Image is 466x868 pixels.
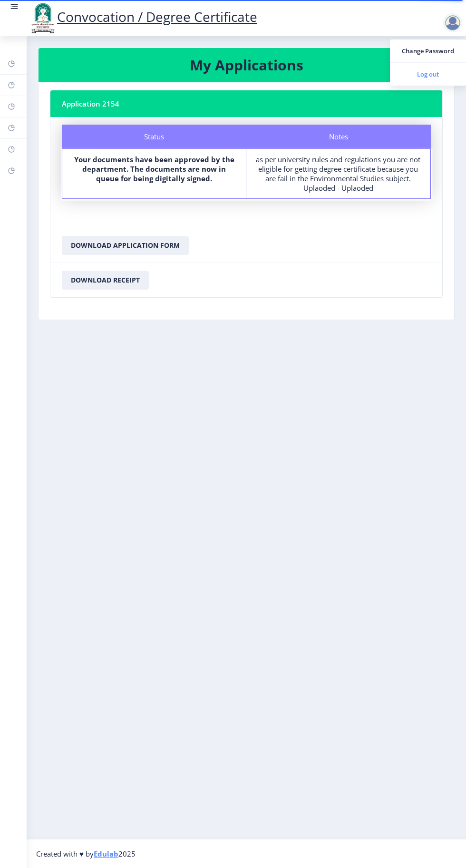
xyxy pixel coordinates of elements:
[36,849,136,858] span: Created with ♥ by 2025
[74,155,234,183] b: Your documents have been approved by the department. The documents are now in queue for being dig...
[94,849,118,858] a: Edulab
[390,63,466,86] a: Log out
[29,2,57,34] img: logo
[255,155,421,193] div: as per university rules and regulations you are not eligible for getting degree certificate becau...
[246,125,431,148] div: Notes
[398,45,458,57] span: Change Password
[62,271,149,290] button: Download Receipt
[29,8,257,26] a: Convocation / Degree Certificate
[62,125,246,148] div: Status
[390,39,466,62] a: Change Password
[398,68,458,80] span: Log out
[50,90,442,117] nb-card-header: Application 2154
[62,236,189,255] button: Download Application Form
[50,56,443,75] h3: My Applications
